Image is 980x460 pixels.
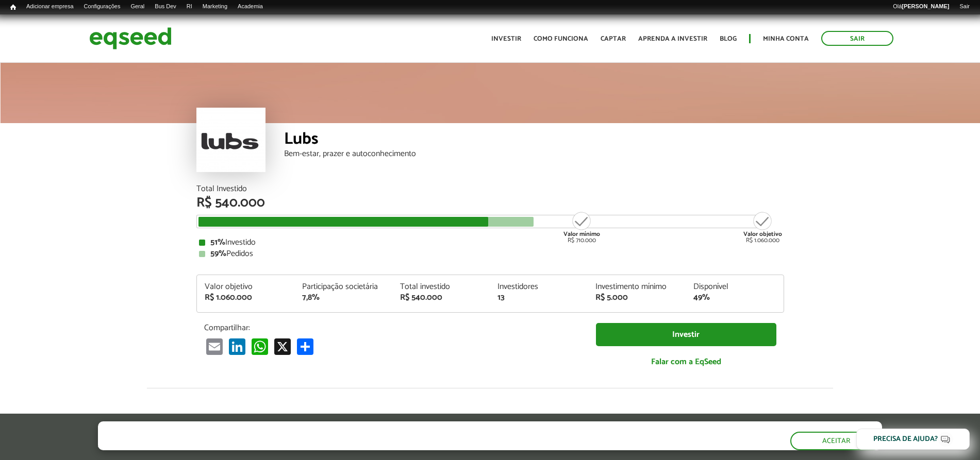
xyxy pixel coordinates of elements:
a: LinkedIn [227,338,247,355]
div: Bem-estar, prazer e autoconhecimento [284,150,784,158]
p: Ao clicar em "aceitar", você aceita nossa . [98,440,471,450]
a: Minha conta [763,36,809,42]
div: R$ 710.000 [562,211,601,244]
strong: 51% [210,235,225,249]
div: R$ 540.000 [196,196,784,210]
div: R$ 5.000 [595,294,678,302]
a: Blog [720,36,737,42]
a: Academia [232,3,268,11]
a: WhatsApp [250,338,270,355]
div: R$ 1.060.000 [205,294,287,302]
img: EqSeed [89,25,172,52]
div: R$ 540.000 [400,294,483,302]
div: Participação societária [302,283,385,291]
a: RI [181,3,197,11]
div: 49% [693,294,776,302]
div: Investidores [497,283,580,291]
a: Marketing [197,3,232,11]
a: Email [204,338,225,355]
a: Bus Dev [150,3,181,11]
a: Como funciona [534,36,588,42]
div: Investido [199,238,782,247]
a: X [272,338,293,355]
div: Pedidos [199,250,782,258]
a: Adicionar empresa [21,3,79,11]
a: Sair [821,31,893,46]
span: Início [10,4,16,11]
strong: Valor mínimo [563,229,600,239]
button: Aceitar [790,432,882,450]
a: Sair [954,3,975,11]
div: Valor objetivo [205,283,287,291]
div: Investimento mínimo [595,283,678,291]
a: política de privacidade e de cookies [234,441,353,450]
div: Total Investido [196,185,784,193]
a: Captar [601,36,626,42]
strong: Valor objetivo [743,229,782,239]
div: 7,8% [302,294,385,302]
a: Configurações [79,3,126,11]
p: Compartilhar: [204,323,580,333]
div: Disponível [693,283,776,291]
div: R$ 1.060.000 [743,211,782,244]
h5: O site da EqSeed utiliza cookies para melhorar sua navegação. [98,421,471,437]
a: Investir [596,323,776,346]
div: 13 [497,294,580,302]
a: Geral [125,3,150,11]
a: Falar com a EqSeed [596,351,776,372]
a: Início [5,3,21,12]
a: Investir [491,36,521,42]
div: Total investido [400,283,483,291]
a: Share [295,338,315,355]
strong: [PERSON_NAME] [902,3,949,9]
strong: 59% [210,247,226,261]
a: Olá[PERSON_NAME] [888,3,954,11]
a: Aprenda a investir [638,36,707,42]
div: Lubs [284,131,784,150]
